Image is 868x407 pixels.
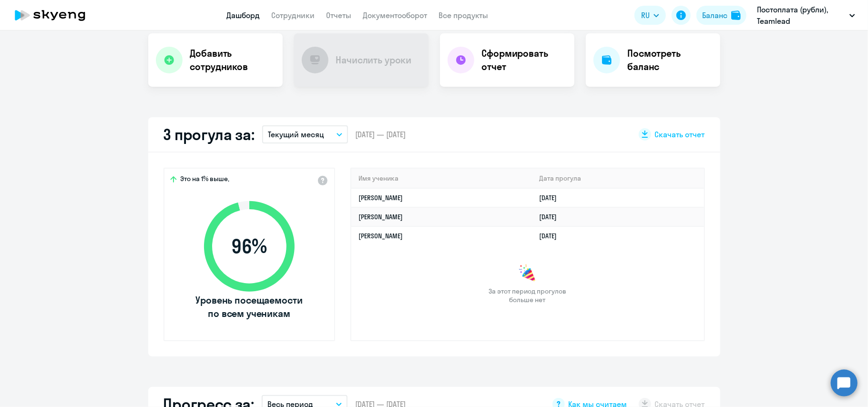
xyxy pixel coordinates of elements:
span: RU [641,10,650,21]
span: Уровень посещаемости по всем ученикам [194,294,304,320]
a: Дашборд [227,10,260,20]
button: Постоплата (рубли), Teamlead [752,4,860,27]
span: За этот период прогулов больше нет [488,287,568,304]
a: [DATE] [539,193,564,202]
h4: Добавить сотрудников [190,47,275,73]
h2: 3 прогула за: [163,125,255,144]
a: [PERSON_NAME] [359,213,403,221]
span: Это на 1% выше, [181,174,230,186]
span: [DATE] — [DATE] [356,129,406,140]
button: RU [634,6,666,25]
h4: Посмотреть баланс [628,47,713,73]
a: [DATE] [539,213,564,221]
span: Скачать отчет [655,129,705,140]
img: balance [731,10,741,20]
a: Отчеты [327,10,352,20]
h4: Сформировать отчет [482,47,567,73]
a: [DATE] [539,232,564,240]
button: Балансbalance [696,6,746,25]
a: Сотрудники [272,10,315,20]
div: Баланс [702,10,727,21]
p: Постоплата (рубли), Teamlead [757,4,846,27]
a: [PERSON_NAME] [359,232,403,240]
th: Дата прогула [531,169,704,188]
a: Документооборот [363,10,428,20]
button: Текущий месяц [262,125,348,143]
th: Имя ученика [351,169,532,188]
p: Текущий месяц [268,129,325,140]
img: congrats [518,264,537,283]
a: [PERSON_NAME] [359,193,403,202]
a: Все продукты [439,10,489,20]
span: 96 % [194,235,304,258]
h4: Начислить уроки [336,53,412,67]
